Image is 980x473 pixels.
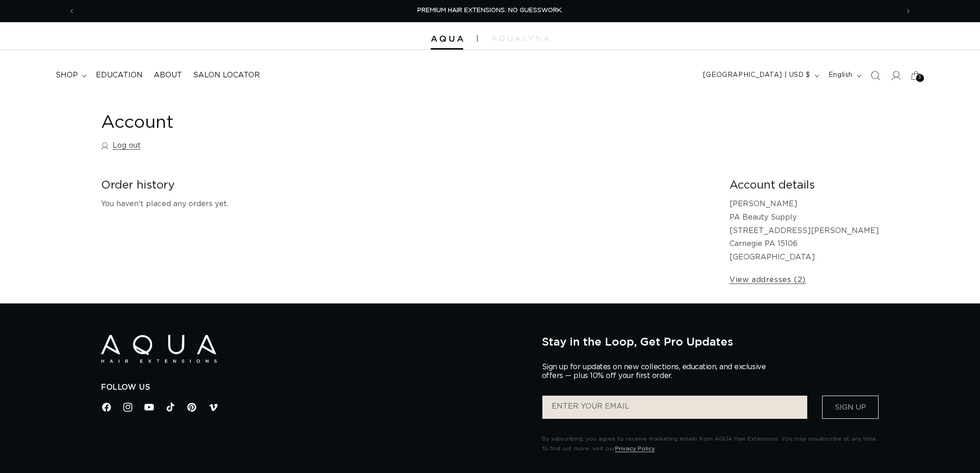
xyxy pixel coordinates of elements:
[729,178,879,193] h2: Account details
[96,70,143,80] span: Education
[697,67,823,84] button: [GEOGRAPHIC_DATA] | USD $
[823,67,865,84] button: English
[918,74,922,82] span: 3
[148,65,188,86] a: About
[729,197,879,264] p: [PERSON_NAME] PA Beauty Supply [STREET_ADDRESS][PERSON_NAME] Carnegie PA 15106 [GEOGRAPHIC_DATA]
[729,273,806,287] a: View addresses (2)
[101,335,217,363] img: Aqua Hair Extensions
[56,70,78,80] span: shop
[431,36,463,42] img: Aqua Hair Extensions
[101,112,879,134] h1: Account
[822,396,879,419] button: Sign Up
[542,396,807,419] input: ENTER YOUR EMAIL
[898,2,918,20] button: Next announcement
[491,36,549,41] img: aqualyna.com
[703,70,810,80] span: [GEOGRAPHIC_DATA] | USD $
[50,65,90,86] summary: shop
[90,65,148,86] a: Education
[101,383,528,392] h2: Follow Us
[101,139,141,152] a: Log out
[101,178,715,193] h2: Order history
[193,70,260,80] span: Salon Locator
[542,434,879,454] p: By subscribing, you agree to receive marketing emails from AQUA Hair Extensions. You may unsubscr...
[417,7,563,13] span: PREMIUM HAIR EXTENSIONS. NO GUESSWORK.
[62,2,82,20] button: Previous announcement
[829,70,853,80] span: English
[542,363,773,380] p: Sign up for updates on new collections, education, and exclusive offers — plus 10% off your first...
[154,70,182,80] span: About
[188,65,265,86] a: Salon Locator
[865,65,886,86] summary: Search
[615,446,655,451] a: Privacy Policy
[101,197,715,211] p: You haven't placed any orders yet.
[542,335,879,348] h2: Stay in the Loop, Get Pro Updates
